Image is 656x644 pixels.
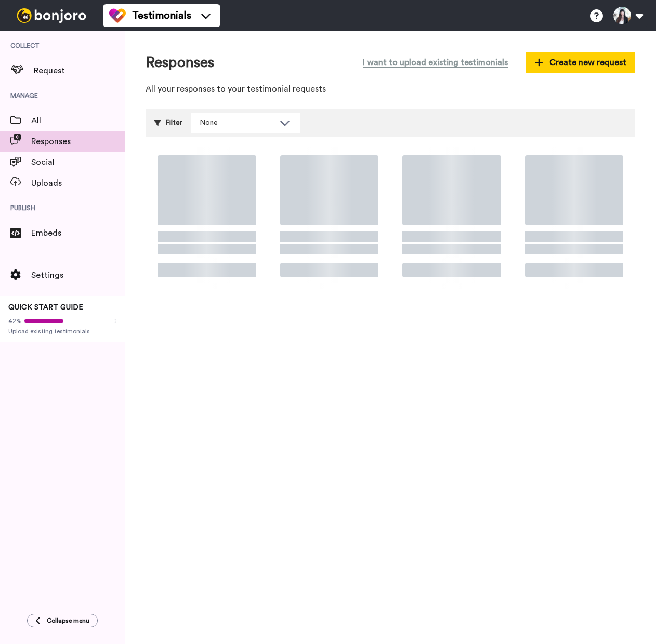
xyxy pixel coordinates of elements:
span: Settings [31,269,125,281]
span: 42% [8,317,22,325]
span: Social [31,156,125,169]
button: Collapse menu [27,614,98,627]
span: Collapse menu [47,616,89,625]
img: bj-logo-header-white.svg [12,8,90,23]
p: All your responses to your testimonial requests [146,83,635,95]
span: Embeds [31,227,125,239]
span: Create new request [535,56,626,69]
h1: Responses [146,55,214,71]
span: Upload existing testimonials [8,327,116,336]
span: Request [34,65,125,77]
button: I want to upload existing testimonials [355,52,516,73]
span: All [31,114,125,127]
div: Filter [154,113,182,133]
span: Responses [31,135,125,148]
button: Create new request [526,52,635,73]
div: None [200,118,274,128]
span: Uploads [31,177,125,189]
span: Testimonials [132,8,191,23]
span: QUICK START GUIDE [8,304,83,311]
img: tm-color.svg [109,7,126,24]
